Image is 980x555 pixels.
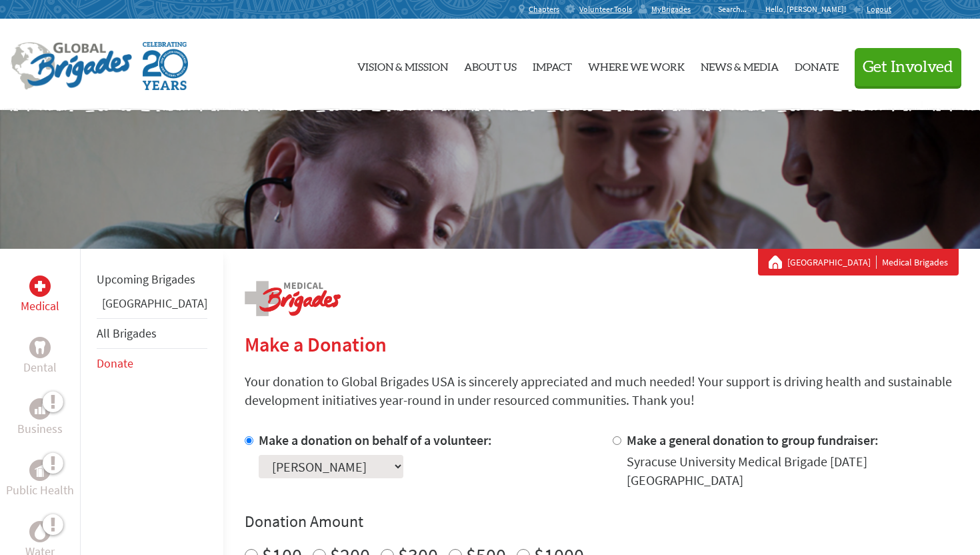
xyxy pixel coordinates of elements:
[357,30,448,99] a: Vision & Mission
[102,296,207,311] a: [GEOGRAPHIC_DATA]
[855,48,961,86] button: Get Involved
[35,341,45,354] img: Dental
[6,481,74,500] p: Public Health
[97,265,207,294] li: Upcoming Brigades
[97,326,157,341] a: All Brigades
[23,358,57,377] p: Dental
[769,255,948,269] div: Medical Brigades
[29,460,51,481] div: Public Health
[867,4,891,14] span: Logout
[853,4,891,15] a: Logout
[795,30,839,99] a: Donate
[97,271,195,287] a: Upcoming Brigades
[718,4,756,14] input: Search...
[29,398,51,420] div: Business
[533,30,572,99] a: Impact
[651,4,691,15] span: MyBrigades
[787,255,877,269] a: [GEOGRAPHIC_DATA]
[627,432,879,448] label: Make a general donation to group fundraiser:
[765,4,853,15] p: Hello, [PERSON_NAME]!
[35,464,45,477] img: Public Health
[21,297,59,316] p: Medical
[245,511,959,532] h4: Donation Amount
[29,337,51,358] div: Dental
[143,42,188,90] img: Global Brigades Celebrating 20 Years
[97,294,207,318] li: Panama
[6,460,74,500] a: Public HealthPublic Health
[245,332,959,356] h2: Make a Donation
[245,372,959,410] p: Your donation to Global Brigades USA is sincerely appreciated and much needed! Your support is dr...
[863,59,953,75] span: Get Involved
[17,398,63,438] a: BusinessBusiness
[21,275,59,316] a: MedicalMedical
[588,30,685,99] a: Where We Work
[627,452,959,490] div: Syracuse University Medical Brigade [DATE] [GEOGRAPHIC_DATA]
[29,521,51,542] div: Water
[529,4,559,15] span: Chapters
[245,281,341,316] img: logo-medical.png
[35,281,45,292] img: Medical
[11,42,132,90] img: Global Brigades Logo
[23,337,57,377] a: DentalDental
[29,275,51,297] div: Medical
[97,318,207,349] li: All Brigades
[35,404,45,414] img: Business
[259,432,492,448] label: Make a donation on behalf of a volunteer:
[17,420,63,438] p: Business
[97,349,207,378] li: Donate
[579,4,632,15] span: Volunteer Tools
[35,524,45,539] img: Water
[464,30,517,99] a: About Us
[97,356,133,371] a: Donate
[701,30,779,99] a: News & Media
